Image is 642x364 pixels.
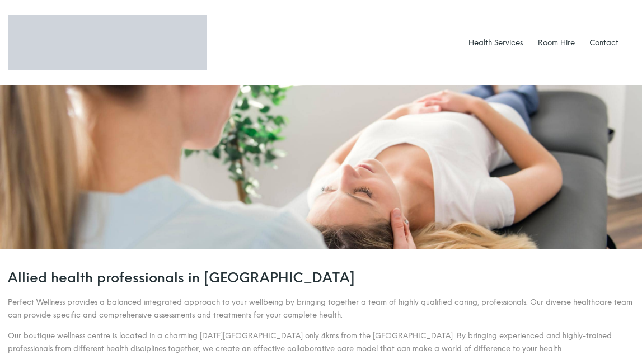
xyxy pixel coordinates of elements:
[8,296,635,322] p: Perfect Wellness provides a balanced integrated approach to your wellbeing by bringing together a...
[8,15,207,70] img: Logo Perfect Wellness 710x197
[589,38,618,47] a: Contact
[8,271,635,285] h2: Allied health professionals in [GEOGRAPHIC_DATA]
[538,38,575,47] a: Room Hire
[8,329,635,356] p: Our boutique wellness centre is located in a charming [DATE][GEOGRAPHIC_DATA] only 4kms from the ...
[468,38,523,47] a: Health Services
